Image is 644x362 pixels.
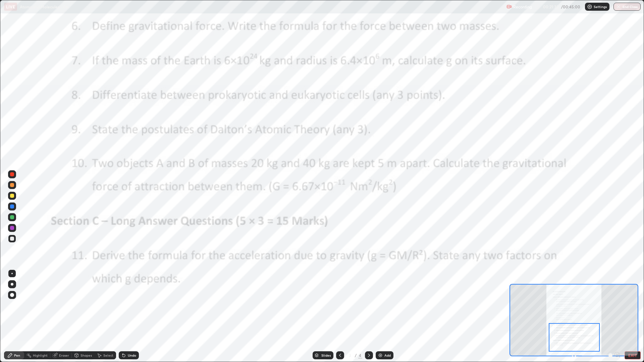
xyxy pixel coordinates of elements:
[33,354,48,357] div: Highlight
[616,4,621,9] img: end-class-cross
[384,354,391,357] div: Add
[587,4,592,9] img: class-settings-icons
[80,354,92,357] div: Shapes
[59,354,69,357] div: Eraser
[506,4,512,9] img: recording.375f2c34.svg
[358,352,362,358] div: 4
[513,4,532,9] p: Recording
[20,4,68,9] p: Atoms and Molecules - 06
[594,5,607,8] p: Settings
[128,354,136,357] div: Undo
[613,3,641,11] button: End Class
[625,351,641,359] button: EXIT
[355,353,357,357] div: /
[103,354,113,357] div: Select
[14,354,20,357] div: Pen
[378,353,383,358] img: add-slide-button
[347,353,354,357] div: 3
[6,4,15,9] p: LIVE
[321,354,331,357] div: Slides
